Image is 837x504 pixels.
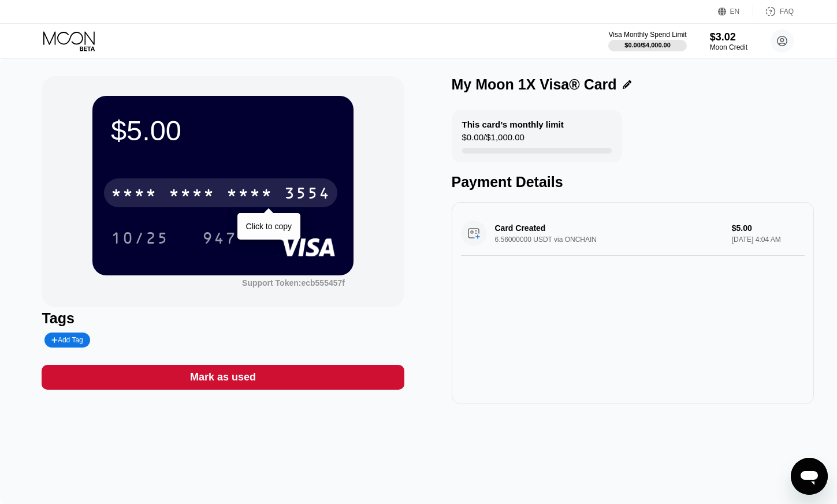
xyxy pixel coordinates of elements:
iframe: Кнопка запуска окна обмена сообщениями [791,458,828,495]
div: Mark as used [190,371,256,384]
div: $0.00 / $4,000.00 [624,42,671,48]
div: EN [718,6,753,17]
div: This card’s monthly limit [462,120,564,129]
div: Tags [42,310,404,327]
div: Add Tag [44,333,90,348]
div: FAQ [780,8,794,16]
div: Support Token: ecb555457f [242,278,345,288]
div: 10/25 [111,230,169,249]
div: $3.02Moon Credit [710,31,747,51]
div: 10/25 [102,223,177,252]
div: 3554 [284,185,330,204]
div: $5.00 [111,114,335,147]
div: Support Token:ecb555457f [242,278,345,288]
div: Visa Monthly Spend Limit [608,31,686,39]
div: Payment Details [452,174,814,191]
div: Mark as used [42,365,404,390]
div: 947 [202,230,237,249]
div: FAQ [753,6,794,17]
div: EN [730,8,740,16]
div: My Moon 1X Visa® Card [452,76,617,93]
div: Moon Credit [710,43,747,51]
div: 947 [194,223,245,252]
div: Visa Monthly Spend Limit$0.00/$4,000.00 [608,31,686,51]
div: $0.00 / $1,000.00 [462,132,524,148]
div: Click to copy [246,222,292,231]
div: $3.02 [710,31,747,43]
div: Add Tag [51,336,83,344]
